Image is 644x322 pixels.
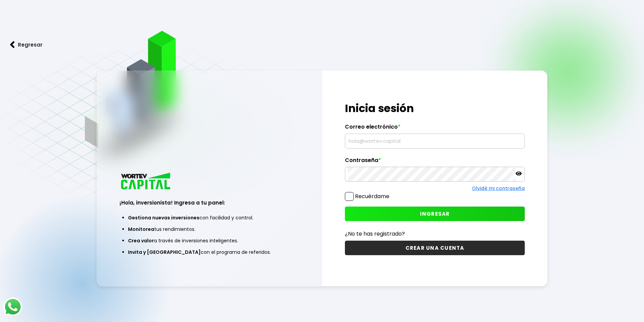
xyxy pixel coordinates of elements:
[128,226,154,233] span: Monitorea
[128,246,291,258] li: con el programa de referidos.
[128,249,201,256] span: Invita y [GEOGRAPHIC_DATA]
[345,124,525,134] label: Correo electrónico
[128,214,199,221] span: Gestiona nuevas inversiones
[128,223,291,235] li: tus rendimientos.
[345,230,525,255] a: ¿No te has registrado?CREAR UNA CUENTA
[3,297,22,316] img: logos_whatsapp-icon.242b2217.svg
[345,230,525,238] p: ¿No te has registrado?
[345,100,525,116] h1: Inicia sesión
[355,192,389,200] label: Recuérdame
[420,210,450,217] span: INGRESAR
[128,237,154,244] span: Crea valor
[345,157,525,167] label: Contraseña
[348,134,522,148] input: hola@wortev.capital
[128,235,291,246] li: a través de inversiones inteligentes.
[472,185,525,192] a: Olvidé mi contraseña
[120,172,173,192] img: logo_wortev_capital
[120,199,300,207] h3: ¡Hola, inversionista! Ingresa a tu panel:
[10,41,15,48] img: flecha izquierda
[128,212,291,223] li: con facilidad y control.
[345,207,525,221] button: INGRESAR
[345,241,525,255] button: CREAR UNA CUENTA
